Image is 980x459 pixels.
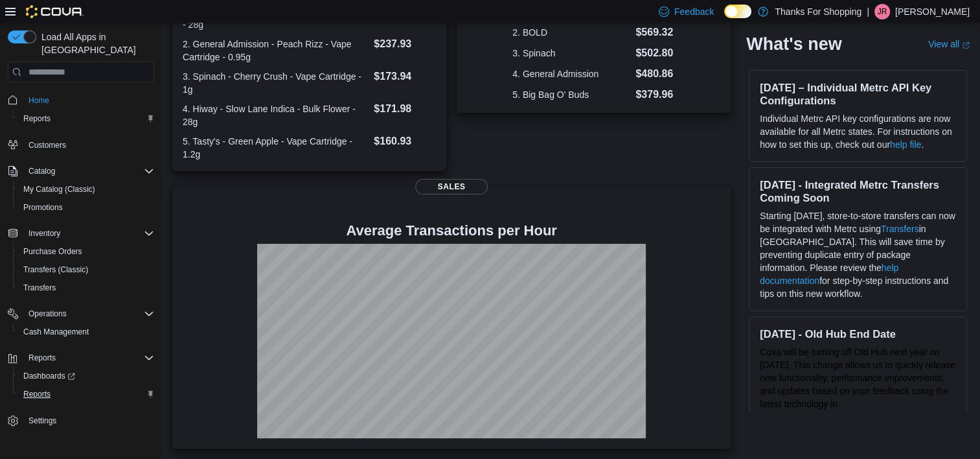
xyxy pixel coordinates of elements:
dt: 3. Spinach [512,47,630,60]
dt: 2. General Admission - Peach Rizz - Vape Cartridge - 0.95g [183,38,369,64]
span: Inventory [23,226,154,241]
button: Inventory [23,226,65,241]
a: Dashboards [13,367,159,385]
dt: 4. Hiway - Slow Lane Indica - Bulk Flower - 28g [183,102,369,128]
a: My Catalog (Classic) [18,182,100,197]
span: Dashboards [23,371,75,381]
p: [PERSON_NAME] [895,4,970,19]
dd: $379.96 [635,87,675,102]
div: Jayda Rolufs [874,4,890,19]
span: Dark Mode [724,18,725,19]
button: Transfers (Classic) [13,261,159,279]
dd: $502.80 [635,45,675,61]
button: Purchase Orders [13,242,159,261]
p: Thanks For Shopping [775,4,861,19]
button: Reports [3,349,159,367]
dt: 4. General Admission [512,67,630,80]
dd: $171.98 [374,101,436,117]
span: JR [878,4,887,19]
dd: $173.94 [374,69,436,84]
h2: What's new [746,34,841,54]
a: Transfers [881,224,919,234]
button: Settings [3,411,159,430]
a: Cash Management [18,324,94,340]
button: Cash Management [13,323,159,341]
h4: Average Transactions per Hour [183,223,720,239]
button: Customers [3,135,159,154]
span: Purchase Orders [18,244,154,259]
svg: External link [962,41,970,49]
span: My Catalog (Classic) [18,182,154,197]
h3: [DATE] - Integrated Metrc Transfers Coming Soon [760,178,956,204]
dt: 5. Tasty's - Green Apple - Vape Cartridge - 1.2g [183,135,369,161]
span: Feedback [674,5,714,18]
dd: $569.32 [635,25,675,40]
button: Operations [3,305,159,323]
a: Purchase Orders [18,244,87,259]
span: My Catalog (Classic) [23,184,95,194]
button: Catalog [23,163,60,179]
a: Reports [18,386,56,402]
span: Reports [23,350,154,366]
span: Operations [28,309,67,319]
button: Reports [13,110,159,128]
span: Inventory [28,228,60,239]
span: Purchase Orders [23,246,82,257]
a: View allExternal link [928,39,970,49]
a: Promotions [18,200,68,215]
span: Promotions [18,200,154,215]
dt: 2. BOLD [512,26,630,39]
span: Customers [23,137,154,153]
span: Settings [23,412,154,429]
dd: $160.93 [374,134,436,149]
img: Cova [26,5,84,18]
button: Home [3,90,159,109]
a: Customers [23,137,71,153]
a: Transfers (Classic) [18,262,93,277]
dt: 3. Spinach - Cherry Crush - Vape Cartridge - 1g [183,70,369,96]
button: Inventory [3,224,159,242]
input: Dark Mode [724,5,751,18]
span: Operations [23,306,154,322]
span: Dashboards [18,368,154,384]
p: Starting [DATE], store-to-store transfers can now be integrated with Metrc using in [GEOGRAPHIC_D... [760,209,956,300]
button: Transfers [13,279,159,297]
span: Promotions [23,202,63,213]
span: Settings [28,416,56,426]
a: Home [23,93,54,108]
span: Home [28,95,49,106]
button: Catalog [3,162,159,180]
span: Transfers [23,283,56,293]
span: Reports [23,389,51,399]
span: Cova will be turning off Old Hub next year on [DATE]. This change allows us to quickly release ne... [760,347,955,422]
h3: [DATE] - Old Hub End Date [760,327,956,340]
span: Catalog [23,163,154,179]
span: Transfers [18,280,154,296]
span: Home [23,91,154,108]
a: help file [890,139,921,150]
a: Reports [18,111,56,126]
span: Reports [23,113,51,124]
span: Transfers (Classic) [18,262,154,277]
p: Individual Metrc API key configurations are now available for all Metrc states. For instructions ... [760,112,956,151]
button: Reports [23,350,61,366]
button: Operations [23,306,72,322]
span: Catalog [28,166,55,176]
p: | [867,4,869,19]
span: Sales [415,179,488,194]
span: Transfers (Classic) [23,265,88,275]
button: Reports [13,385,159,403]
dt: 5. Big Bag O' Buds [512,88,630,101]
span: Reports [28,353,56,363]
dd: $480.86 [635,66,675,82]
span: Load All Apps in [GEOGRAPHIC_DATA] [36,30,154,56]
button: My Catalog (Classic) [13,180,159,198]
button: Promotions [13,198,159,217]
span: Reports [18,111,154,126]
span: Cash Management [23,327,89,337]
span: Reports [18,386,154,402]
a: Settings [23,413,62,429]
a: Transfers [18,280,61,296]
span: Customers [28,140,66,150]
dd: $237.93 [374,36,436,52]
